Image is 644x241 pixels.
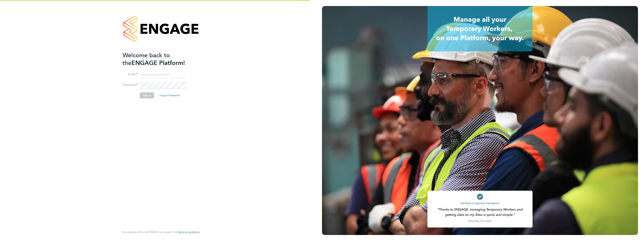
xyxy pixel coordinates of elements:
[123,83,138,87] label: Password
[157,92,183,98] button: Forgot Password
[123,230,199,233] span: By accessing and using ENGAGE you agree to our
[178,230,199,233] span: Terms & Conditions
[123,52,170,67] span: Welcome back to the
[123,72,138,76] label: Email
[178,230,199,233] a: Terms & Conditions
[140,92,154,98] button: Sign In
[140,71,186,78] input: Enter your work email...
[123,51,196,67] h2: ENGAGE Platform!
